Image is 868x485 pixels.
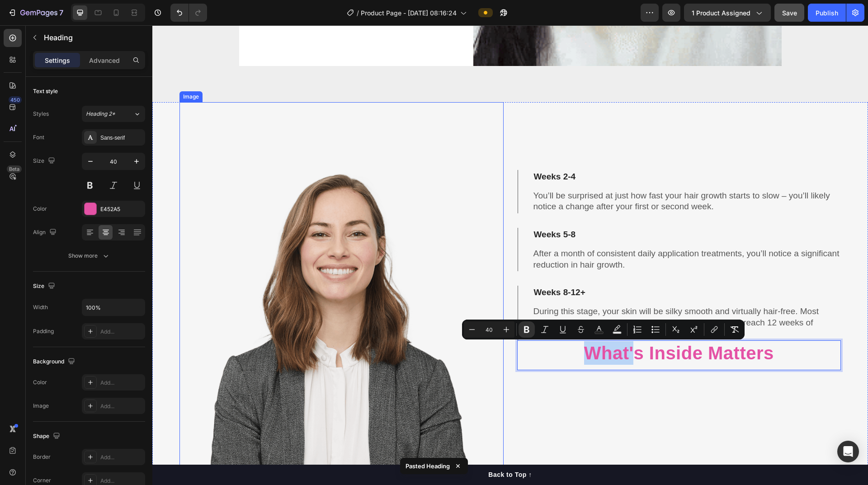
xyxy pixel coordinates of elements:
[170,4,207,22] div: Undo/Redo
[33,430,62,443] div: Shape
[100,328,143,336] div: Add...
[33,205,47,213] div: Color
[89,56,120,65] p: Advanced
[808,4,846,22] button: Publish
[59,7,63,18] p: 7
[100,402,143,410] div: Add...
[33,402,49,410] div: Image
[152,25,868,485] iframe: Design area
[336,445,379,454] div: Back to Top ↑
[406,461,450,471] p: Pasted Heading
[33,280,57,292] div: Size
[692,8,750,18] span: 1 product assigned
[462,320,745,339] div: Editor contextual toolbar
[33,378,47,386] div: Color
[7,165,22,173] div: Beta
[100,453,143,461] div: Add...
[45,56,70,65] p: Settings
[9,96,22,104] div: 450
[29,67,48,75] div: Image
[33,248,145,264] button: Show more
[33,87,58,95] div: Text style
[100,379,143,387] div: Add...
[4,4,67,22] button: 7
[86,110,115,118] span: Heading 2*
[382,262,433,272] strong: Weeks 8-12+
[357,8,359,18] span: /
[68,251,110,260] div: Show more
[82,106,145,122] button: Heading 2*
[774,4,804,22] button: Save
[382,204,424,214] strong: Weeks 5-8
[361,8,457,18] span: Product Page - [DATE] 08:16:24
[382,146,424,156] strong: Weeks 2-4
[33,453,51,461] div: Border
[381,281,688,314] p: During this stage, your skin will be silky smooth and virtually hair-free. Most people have littl...
[684,4,771,22] button: 1 product assigned
[100,205,143,213] div: E452A5
[782,9,797,17] span: Save
[82,299,145,315] input: Auto
[365,315,689,340] h2: Rich Text Editor. Editing area: main
[33,476,51,485] div: Corner
[837,441,859,462] div: Open Intercom Messenger
[816,8,838,18] div: Publish
[381,223,688,245] p: After a month of consistent daily application treatments, you’ll notice a significant reduction i...
[33,226,58,239] div: Align
[33,327,54,335] div: Padding
[100,134,143,142] div: Sans-serif
[33,155,57,167] div: Size
[100,477,143,485] div: Add...
[33,356,77,368] div: Background
[33,303,48,311] div: Width
[381,165,688,187] p: You’ll be surprised at just how fast your hair growth starts to slow – you’ll likely notice a cha...
[432,318,622,338] strong: What's Inside Matters
[33,133,44,141] div: Font
[33,110,49,118] div: Styles
[44,32,142,43] p: Heading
